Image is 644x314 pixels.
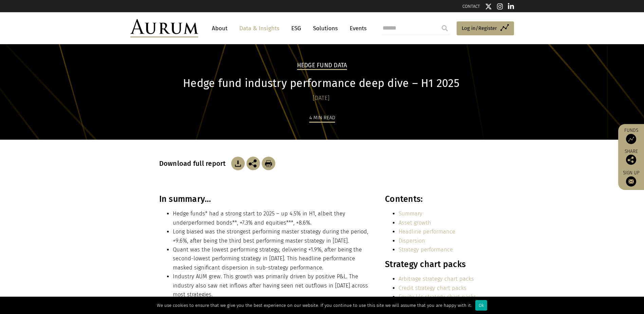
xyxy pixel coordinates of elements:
input: Submit [438,21,452,35]
img: Share this post [246,157,260,170]
a: Dispersion [399,238,425,244]
a: Arbitrage strategy chart packs [399,276,474,282]
a: Credit strategy chart packs [399,285,466,291]
img: Linkedin icon [508,3,514,10]
img: Share this post [626,155,636,165]
h3: Contents: [385,194,483,204]
a: Events [346,22,367,35]
a: About [208,22,231,35]
a: Funds [622,127,641,144]
li: Long biased was the strongest performing master strategy during the period, +9.6%, after being th... [173,227,370,245]
a: CONTACT [462,4,480,9]
h3: Download full report [159,159,229,168]
img: Download Article [231,157,245,170]
img: Instagram icon [497,3,503,10]
a: Equity l/s strategy chart packs [399,294,476,300]
img: Aurum [130,19,198,37]
h1: Hedge fund industry performance deep dive – H1 2025 [159,77,483,90]
a: Solutions [310,22,341,35]
li: Hedge funds* had a strong start to 2025 – up 4.5% in H1, albeit they underperformed bonds**, +7.3... [173,209,370,227]
img: Sign up to our newsletter [626,176,636,187]
a: Asset growth [399,220,431,226]
h3: Strategy chart packs [385,259,483,269]
span: Log in/Register [462,24,497,32]
div: Ok [475,300,487,311]
a: Data & Insights [236,22,283,35]
div: Share [622,149,641,165]
li: Industry AUM grew. This growth was primarily driven by positive P&L. The industry also saw net in... [173,272,370,299]
img: Twitter icon [485,3,492,10]
div: [DATE] [159,93,483,103]
h3: In summary… [159,194,370,204]
a: Sign up [622,170,641,187]
img: Access Funds [626,134,636,144]
img: Download Article [262,157,275,170]
a: Log in/Register [457,21,514,36]
a: ESG [288,22,305,35]
div: 4 min read [309,114,335,123]
li: Quant was the lowest performing strategy, delivering +1.9%, after being the second-lowest perform... [173,245,370,272]
a: Headline performance [399,228,455,235]
a: Strategy performance [399,246,453,253]
h2: Hedge Fund Data [297,62,347,70]
a: Summary [399,210,422,217]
